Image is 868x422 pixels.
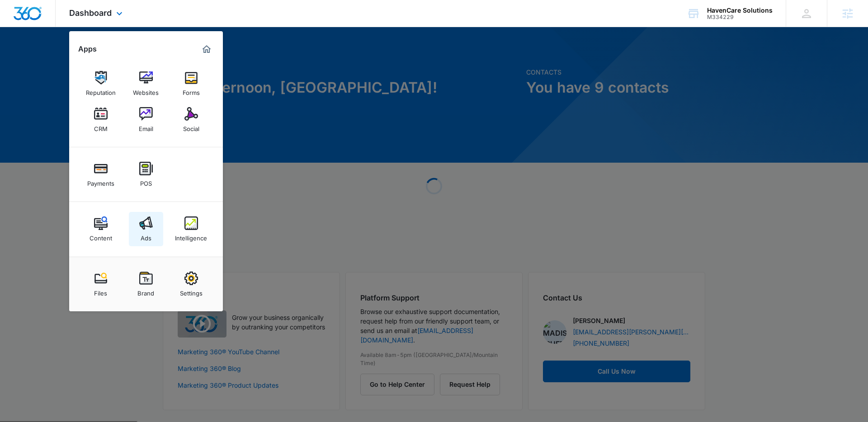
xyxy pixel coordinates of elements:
[86,84,116,96] div: Reputation
[87,175,114,187] div: Payments
[707,14,773,20] div: account id
[69,8,112,18] span: Dashboard
[174,103,208,137] a: Social
[94,285,107,297] div: Files
[129,267,163,301] a: Brand
[14,23,22,31] img: website_grey.svg
[34,53,81,59] div: Domain Overview
[94,121,108,132] div: CRM
[137,285,154,297] div: Brand
[174,212,208,246] a: Intelligence
[174,66,208,101] a: Forms
[174,267,208,301] a: Settings
[24,23,99,31] div: Domain: [DOMAIN_NAME]
[183,84,200,96] div: Forms
[84,157,118,192] a: Payments
[129,212,163,246] a: Ads
[133,84,159,96] div: Websites
[90,230,112,242] div: Content
[14,14,22,22] img: logo_orange.svg
[175,230,207,242] div: Intelligence
[78,45,97,53] h2: Apps
[84,212,118,246] a: Content
[84,103,118,137] a: CRM
[140,175,152,187] div: POS
[25,14,44,22] div: v 4.0.25
[84,66,118,101] a: Reputation
[129,157,163,192] a: POS
[129,66,163,101] a: Websites
[141,230,151,242] div: Ads
[180,285,203,297] div: Settings
[199,42,214,56] a: Marketing 360® Dashboard
[84,267,118,301] a: Files
[90,52,97,60] img: tab_keywords_by_traffic_grey.svg
[24,52,32,60] img: tab_domain_overview_orange.svg
[100,53,152,59] div: Keywords by Traffic
[139,121,153,132] div: Email
[183,121,199,132] div: Social
[129,103,163,137] a: Email
[707,7,773,14] div: account name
